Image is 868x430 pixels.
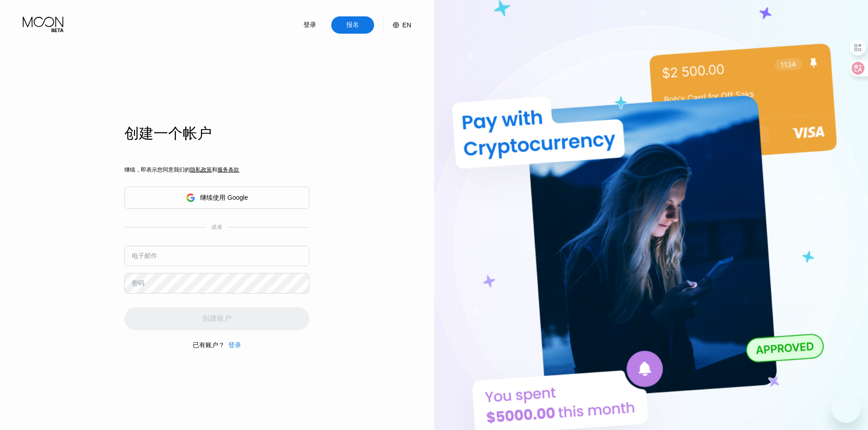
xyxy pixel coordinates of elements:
font: 或者 [211,224,222,230]
div: 继续使用 Google [124,187,309,209]
font: 和 [212,167,217,173]
font: 服务条款 [217,167,239,173]
div: 登录 [225,341,241,349]
div: 登录 [288,16,331,34]
font: 继续使用 Google [200,194,248,201]
font: EN [402,21,411,29]
font: 创建一个帐户 [124,125,212,142]
font: 密码 [132,279,144,287]
font: 登录 [303,21,316,28]
div: EN [383,16,411,34]
font: 报名 [346,21,359,28]
iframe: 启动消息传送窗口的按钮 [832,394,861,423]
font: 登录 [228,341,241,349]
font: 继续，即表示您同意我们的 [124,167,190,173]
font: 电子邮件 [132,252,157,259]
div: 报名 [331,16,374,34]
font: 隐私政策 [190,167,212,173]
font: 已有账户？ [193,341,225,349]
